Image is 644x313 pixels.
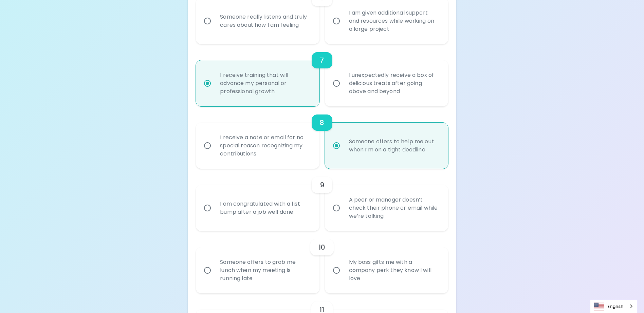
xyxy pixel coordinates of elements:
[344,188,444,228] div: A peer or manager doesn’t check their phone or email while we’re talking
[215,192,315,224] div: I am congratulated with a fist bump after a job well done
[320,117,324,128] h6: 8
[318,242,325,253] h6: 10
[590,300,637,313] div: Language
[590,300,637,313] a: English
[344,129,444,162] div: Someone offers to help me out when I’m on a tight deadline
[196,231,448,293] div: choice-group-check
[215,250,315,291] div: Someone offers to grab me lunch when my meeting is running late
[196,106,448,169] div: choice-group-check
[196,44,448,106] div: choice-group-check
[320,55,324,66] h6: 7
[344,63,444,104] div: I unexpectedly receive a box of delicious treats after going above and beyond
[590,300,637,313] aside: Language selected: English
[215,125,315,166] div: I receive a note or email for no special reason recognizing my contributions
[344,1,444,41] div: I am given additional support and resources while working on a large project
[196,169,448,231] div: choice-group-check
[215,5,315,37] div: Someone really listens and truly cares about how I am feeling
[344,250,444,291] div: My boss gifts me with a company perk they know I will love
[215,63,315,104] div: I receive training that will advance my personal or professional growth
[320,180,324,190] h6: 9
